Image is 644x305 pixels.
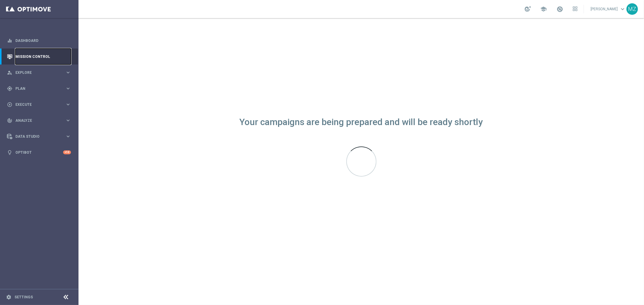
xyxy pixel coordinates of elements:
i: keyboard_arrow_right [65,118,71,123]
span: Analyze [15,119,65,122]
a: Dashboard [15,33,71,49]
i: person_search [7,70,12,75]
span: Plan [15,87,65,90]
div: Plan [7,86,65,91]
a: [PERSON_NAME]keyboard_arrow_down [590,5,626,14]
i: keyboard_arrow_right [65,102,71,107]
div: Dashboard [7,33,71,49]
i: gps_fixed [7,86,12,91]
button: gps_fixed Plan keyboard_arrow_right [7,86,71,91]
a: Optibot [15,144,63,160]
i: keyboard_arrow_right [65,134,71,139]
div: Your campaigns are being prepared and will be ready shortly [240,120,483,125]
button: equalizer Dashboard [7,38,71,43]
i: equalizer [7,38,12,43]
div: +10 [63,150,71,154]
button: person_search Explore keyboard_arrow_right [7,70,71,75]
a: Settings [14,295,33,299]
div: Data Studio [7,134,65,139]
span: Explore [15,71,65,74]
div: Optibot [7,144,71,160]
i: settings [6,294,11,300]
div: Execute [7,102,65,107]
button: play_circle_outline Execute keyboard_arrow_right [7,102,71,107]
i: keyboard_arrow_right [65,70,71,75]
button: Data Studio keyboard_arrow_right [7,134,71,139]
span: Data Studio [15,135,65,138]
button: lightbulb Optibot +10 [7,150,71,155]
span: school [540,6,547,12]
i: play_circle_outline [7,102,12,107]
i: keyboard_arrow_right [65,86,71,91]
span: keyboard_arrow_down [619,6,626,12]
span: Execute [15,103,65,106]
div: MZ [626,3,638,15]
a: Mission Control [15,49,71,64]
button: Mission Control [7,54,71,59]
button: track_changes Analyze keyboard_arrow_right [7,118,71,123]
div: Explore [7,70,65,75]
i: lightbulb [7,150,12,155]
div: Analyze [7,118,65,123]
div: Mission Control [7,49,71,64]
i: track_changes [7,118,12,123]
